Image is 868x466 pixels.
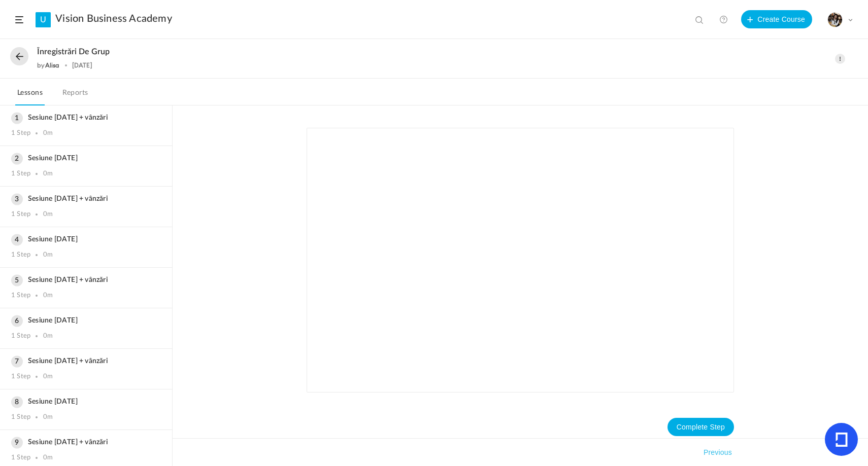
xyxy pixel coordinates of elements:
[37,47,110,57] span: Înregistrări de grup
[11,292,30,300] div: 1 Step
[43,292,53,300] div: 0m
[702,446,734,458] button: Previous
[828,13,842,27] img: tempimagehs7pti.png
[43,454,53,462] div: 0m
[43,251,53,259] div: 0m
[11,170,30,178] div: 1 Step
[11,195,161,203] h3: Sesiune [DATE] + vânzări
[43,170,53,178] div: 0m
[60,86,90,105] a: Reports
[11,357,161,366] h3: Sesiune [DATE] + vânzări
[11,129,30,137] div: 1 Step
[11,276,161,284] h3: Sesiune [DATE] + vânzări
[43,332,53,340] div: 0m
[11,154,161,163] h3: Sesiune [DATE]
[43,413,53,421] div: 0m
[11,454,30,462] div: 1 Step
[43,373,53,381] div: 0m
[11,438,161,447] h3: Sesiune [DATE] + vânzări
[11,332,30,340] div: 1 Step
[15,86,45,105] a: Lessons
[72,62,92,69] div: [DATE]
[11,251,30,259] div: 1 Step
[11,235,161,244] h3: Sesiune [DATE]
[11,398,161,406] h3: Sesiune [DATE]
[36,12,51,27] a: U
[43,129,53,137] div: 0m
[11,373,30,381] div: 1 Step
[11,413,30,421] div: 1 Step
[11,210,30,219] div: 1 Step
[741,10,812,28] button: Create Course
[11,316,161,325] h3: Sesiune [DATE]
[55,13,172,25] a: Vision Business Academy
[43,210,53,219] div: 0m
[11,114,161,122] h3: Sesiune [DATE] + vânzări
[37,62,59,69] div: by
[307,128,733,392] iframe: YouTube video player
[45,61,60,69] a: Alisa
[667,418,734,436] button: Complete Step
